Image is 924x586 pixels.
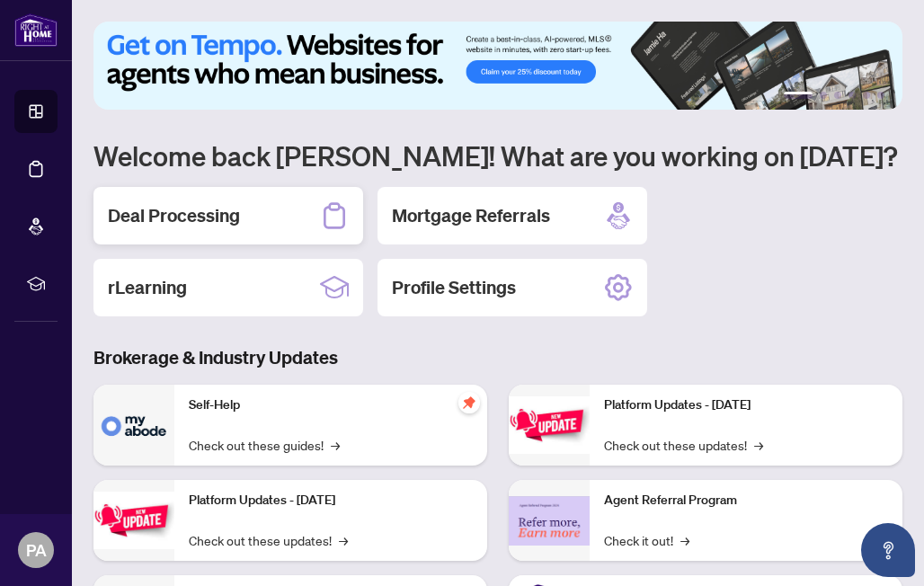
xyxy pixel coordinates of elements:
[877,92,884,99] button: 6
[26,537,47,563] span: PA
[604,491,888,511] p: Agent Referral Program
[339,530,348,550] span: →
[509,496,590,546] img: Agent Referral Program
[331,435,340,455] span: →
[834,92,841,99] button: 3
[93,22,902,110] img: Slide 0
[848,92,856,99] button: 4
[861,523,915,577] button: Open asap
[392,275,516,300] h2: Profile Settings
[108,203,240,228] h2: Deal Processing
[680,530,689,550] span: →
[189,435,340,455] a: Check out these guides!→
[189,491,473,511] p: Platform Updates - [DATE]
[820,92,827,99] button: 2
[604,395,888,415] p: Platform Updates - [DATE]
[754,435,763,455] span: →
[93,138,902,173] h1: Welcome back [PERSON_NAME]! What are you working on [DATE]?
[863,92,870,99] button: 5
[604,530,689,550] a: Check it out!→
[93,345,902,370] h3: Brokerage & Industry Updates
[784,92,813,99] button: 1
[189,395,473,415] p: Self-Help
[509,396,590,453] img: Platform Updates - June 23, 2025
[392,203,550,228] h2: Mortgage Referrals
[458,392,480,413] span: pushpin
[93,385,174,466] img: Self-Help
[14,13,58,47] img: logo
[189,530,348,550] a: Check out these updates!→
[604,435,763,455] a: Check out these updates!→
[93,492,174,548] img: Platform Updates - September 16, 2025
[108,275,187,300] h2: rLearning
